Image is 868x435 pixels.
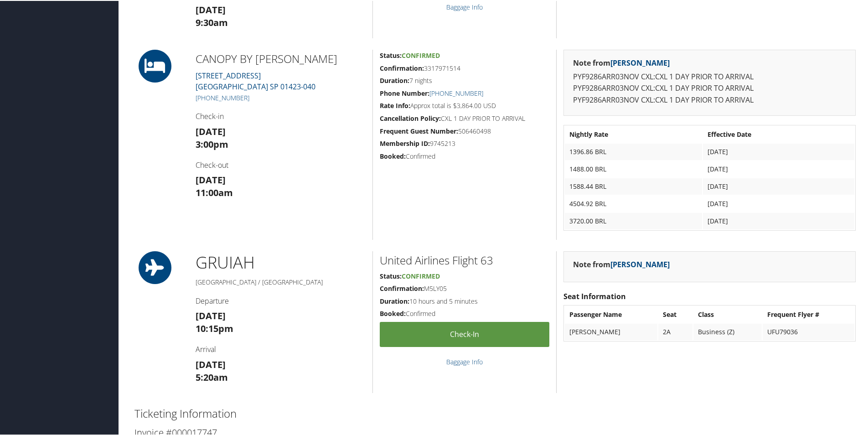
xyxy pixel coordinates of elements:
[196,277,366,286] h5: [GEOGRAPHIC_DATA] / [GEOGRAPHIC_DATA]
[380,113,441,122] strong: Cancellation Policy:
[565,306,657,322] th: Passenger Name
[565,195,702,211] td: 4504.92 BRL
[703,160,854,176] td: [DATE]
[763,323,854,339] td: UFU79036
[565,143,702,159] td: 1396.86 BRL
[380,283,549,292] h5: M5LY05
[380,296,409,305] strong: Duration:
[380,50,402,59] strong: Status:
[196,357,226,370] strong: [DATE]
[380,151,549,160] h5: Confirmed
[134,405,856,420] h2: Ticketing Information
[380,63,549,72] h5: 3317971514
[196,16,228,28] strong: 9:30am
[565,177,702,194] td: 1588.44 BRL
[380,308,406,317] strong: Booked:
[196,70,315,91] a: [STREET_ADDRESS][GEOGRAPHIC_DATA] SP 01423-040
[446,357,483,365] a: Baggage Info
[196,250,366,273] h1: GRU IAH
[380,252,549,267] h2: United Airlines Flight 63
[196,295,366,305] h4: Departure
[610,57,670,67] a: [PERSON_NAME]
[763,306,854,322] th: Frequent Flyer #
[380,321,549,346] a: Check-in
[693,323,762,339] td: Business (Z)
[380,308,549,317] h5: Confirmed
[196,159,366,169] h4: Check-out
[380,113,549,122] h5: CXL 1 DAY PRIOR TO ARRIVAL
[703,143,854,159] td: [DATE]
[380,88,429,97] strong: Phone Number:
[446,2,483,10] a: Baggage Info
[196,173,226,185] strong: [DATE]
[380,100,410,109] strong: Rate Info:
[573,57,670,67] strong: Note from
[196,124,226,137] strong: [DATE]
[565,160,702,176] td: 1488.00 BRL
[693,306,762,322] th: Class
[380,296,549,305] h5: 10 hours and 5 minutes
[196,309,226,321] strong: [DATE]
[563,290,626,300] strong: Seat Information
[196,137,228,150] strong: 3:00pm
[573,70,846,105] p: PYF9286ARR03NOV CXL:CXL 1 DAY PRIOR TO ARRIVAL PYF9286ARR03NOV CXL:CXL 1 DAY PRIOR TO ARRIVAL PYF...
[196,343,366,353] h4: Arrival
[196,3,226,15] strong: [DATE]
[703,195,854,211] td: [DATE]
[196,93,249,101] a: [PHONE_NUMBER]
[380,271,402,280] strong: Status:
[658,306,692,322] th: Seat
[196,50,366,66] h2: CANOPY BY [PERSON_NAME]
[565,323,657,339] td: [PERSON_NAME]
[196,110,366,120] h4: Check-in
[658,323,692,339] td: 2A
[703,212,854,228] td: [DATE]
[380,283,424,292] strong: Confirmation:
[196,321,233,334] strong: 10:15pm
[565,125,702,142] th: Nightly Rate
[196,186,233,198] strong: 11:00am
[380,75,409,84] strong: Duration:
[380,151,406,160] strong: Booked:
[402,271,440,280] span: Confirmed
[402,50,440,59] span: Confirmed
[573,259,670,269] strong: Note from
[380,138,549,147] h5: 9745213
[380,138,430,147] strong: Membership ID:
[380,100,549,109] h5: Approx total is $3,864.00 USD
[380,126,549,135] h5: 506460498
[610,259,670,269] a: [PERSON_NAME]
[703,177,854,194] td: [DATE]
[429,88,483,97] a: [PHONE_NUMBER]
[196,370,228,383] strong: 5:20am
[565,212,702,228] td: 3720.00 BRL
[380,75,549,84] h5: 7 nights
[703,125,854,142] th: Effective Date
[380,63,424,72] strong: Confirmation:
[380,126,458,135] strong: Frequent Guest Number:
